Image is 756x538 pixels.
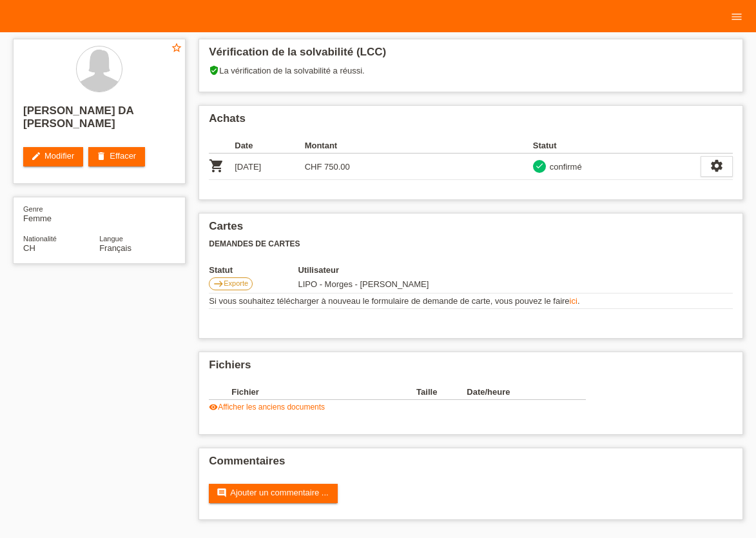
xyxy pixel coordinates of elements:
h3: Demandes de cartes [209,239,733,249]
h2: Cartes [209,220,733,239]
i: edit [31,151,41,161]
i: POSP00025430 [209,158,224,174]
i: east [213,279,224,289]
div: confirmé [546,160,582,174]
th: Utilisateur [298,265,507,275]
td: [DATE] [235,154,304,180]
i: visibility [209,403,218,412]
a: editModifier [23,147,83,166]
a: commentAjouter un commentaire ... [209,484,337,503]
span: Langue [99,235,123,243]
th: Statut [209,265,298,275]
i: menu [730,10,743,23]
i: settings [710,159,724,173]
h2: [PERSON_NAME] DA [PERSON_NAME] [23,105,175,137]
h2: Commentaires [209,455,733,474]
th: Taille [416,384,467,400]
a: menu [724,12,750,20]
a: visibilityAfficher les anciens documents [209,403,325,412]
i: star_border [171,42,182,54]
span: Suisse [23,243,35,253]
h2: Vérification de la solvabilité (LCC) [209,46,733,65]
span: 28.07.2025 [298,279,429,289]
span: Français [99,243,131,253]
span: Nationalité [23,235,57,243]
i: check [535,161,544,170]
th: Montant [305,138,374,154]
a: deleteEffacer [88,147,145,166]
th: Fichier [231,384,416,400]
i: verified_user [209,65,219,75]
i: delete [96,151,106,161]
a: star_border [171,42,182,55]
h2: Fichiers [209,359,733,378]
th: Date/heure [467,384,567,400]
a: ici [570,296,577,306]
span: Genre [23,205,43,213]
div: La vérification de la solvabilité a réussi. [209,65,733,85]
td: Si vous souhaitez télécharger à nouveau le formulaire de demande de carte, vous pouvez le faire . [209,294,733,309]
div: Femme [23,204,99,223]
th: Statut [533,138,701,154]
span: Exporte [224,279,248,287]
i: comment [217,488,227,498]
h2: Achats [209,112,733,132]
td: CHF 750.00 [305,154,374,180]
th: Date [235,138,304,154]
